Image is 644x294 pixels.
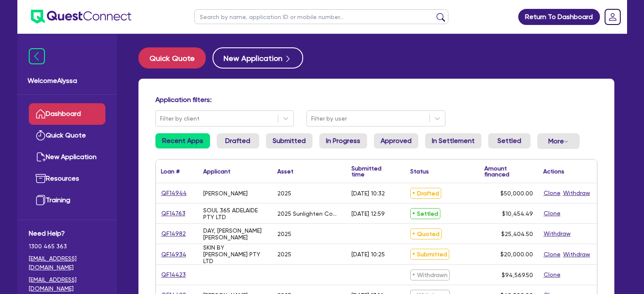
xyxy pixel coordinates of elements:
[602,6,624,28] a: Dropdown toggle
[410,269,450,280] span: Withdrawn
[29,275,105,293] a: [EMAIL_ADDRESS][DOMAIN_NAME]
[351,251,385,258] div: [DATE] 10:25
[277,231,291,237] div: 2025
[277,251,291,258] div: 2025
[319,133,367,148] a: In Progress
[543,209,561,218] button: Clone
[203,227,267,241] div: DAY, [PERSON_NAME] [PERSON_NAME]
[537,133,580,149] button: Dropdown toggle
[29,242,105,251] span: 1300 465 363
[138,47,206,69] button: Quick Quote
[203,190,248,197] div: [PERSON_NAME]
[563,250,591,259] button: Withdraw
[29,146,105,168] a: New Application
[500,251,533,258] span: $20,000.00
[543,229,571,239] button: Withdraw
[543,270,561,280] button: Clone
[501,231,533,237] span: $25,404.50
[161,209,186,218] a: QF14763
[277,168,293,174] div: Asset
[484,165,533,177] div: Amount financed
[36,195,46,205] img: training
[502,272,533,278] span: $94,569.50
[543,188,561,198] button: Clone
[203,207,267,220] div: SOUL 365 ADELAIDE PTY LTD
[29,103,105,125] a: Dashboard
[161,229,186,239] a: QF14982
[488,133,531,148] a: Settled
[563,188,591,198] button: Withdraw
[194,9,448,24] input: Search by name, application ID or mobile number...
[410,249,449,260] span: Submitted
[29,125,105,146] a: Quick Quote
[29,190,105,211] a: Training
[410,188,441,199] span: Drafted
[203,244,267,264] div: SKIN BY [PERSON_NAME] PTY LTD
[277,190,291,197] div: 2025
[217,133,259,148] a: Drafted
[410,168,429,174] div: Status
[543,250,561,259] button: Clone
[138,47,213,69] a: Quick Quote
[425,133,481,148] a: In Settlement
[502,210,533,217] span: $10,454.49
[29,228,105,239] span: Need Help?
[518,9,600,25] a: Return To Dashboard
[31,10,131,24] img: quest-connect-logo-blue
[543,168,564,174] div: Actions
[161,168,180,174] div: Loan #
[36,152,46,162] img: new-application
[161,270,186,280] a: QF14423
[29,254,105,272] a: [EMAIL_ADDRESS][DOMAIN_NAME]
[203,168,230,174] div: Applicant
[161,250,187,259] a: QF14934
[277,210,341,217] div: 2025 Sunlighten Community Sauna
[351,190,385,197] div: [DATE] 10:32
[351,210,385,217] div: [DATE] 12:59
[155,133,210,148] a: Recent Apps
[155,96,597,104] h4: Application filters:
[410,228,442,239] span: Quoted
[29,168,105,190] a: Resources
[36,173,46,184] img: resources
[266,133,312,148] a: Submitted
[500,190,533,197] span: $50,000.00
[29,48,45,64] img: icon-menu-close
[351,165,392,177] div: Submitted time
[410,208,440,219] span: Settled
[374,133,418,148] a: Approved
[36,130,46,140] img: quick-quote
[161,188,187,198] a: QF14944
[28,76,107,86] span: Welcome Alyssa
[213,47,303,69] button: New Application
